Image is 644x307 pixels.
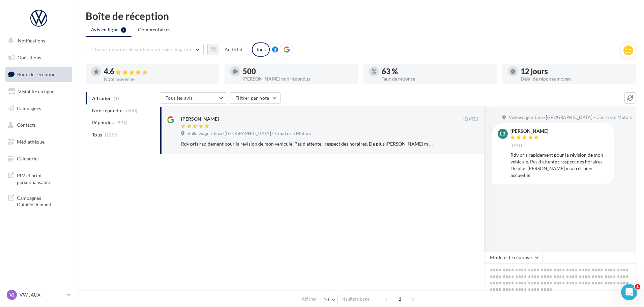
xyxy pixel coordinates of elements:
span: 1 [394,294,405,304]
span: Médiathèque [17,139,45,145]
span: [DATE] [510,143,525,149]
span: Volkswagen Jaux-[GEOGRAPHIC_DATA] - Courtoise Motors [187,131,311,137]
div: Rdv pris rapidement pour la révision de mon vehicule. Pas d attente : respect des horaires. De pl... [510,152,609,179]
span: 10 [324,297,329,302]
span: Campagnes DataOnDemand [17,193,69,208]
button: 10 [321,295,338,304]
a: Visibilité en ligne [4,85,74,99]
div: 4.6 [104,68,214,75]
span: (500) [126,108,138,113]
span: Volkswagen Jaux-[GEOGRAPHIC_DATA] - Courtoise Motors [509,115,632,121]
a: Campagnes DataOnDemand [4,191,74,211]
a: Calendrier [4,152,74,166]
p: VW JAUX [20,291,64,298]
span: Répondus [92,119,114,126]
a: Boîte de réception [4,67,74,82]
span: Contacts [17,122,36,128]
span: PLV et print personnalisable [17,171,69,185]
div: 500 [243,68,353,75]
span: Visibilité en ligne [18,89,54,94]
div: Boîte de réception [86,11,636,21]
div: Note moyenne [104,77,214,82]
a: Médiathèque [4,135,74,149]
span: Commentaires [138,27,170,32]
a: PLV et print personnalisable [4,168,74,188]
div: Délai de réponse moyen [521,76,631,81]
span: Tous [92,131,102,138]
span: [DATE] [463,116,478,122]
div: 63 % [382,68,492,75]
a: VJ VW JAUX [5,288,72,301]
button: Au total [219,44,248,55]
button: Choisir un point de vente ou un code magasin [86,44,204,55]
a: Campagnes [4,101,74,116]
span: 1 [635,284,640,289]
button: Au total [207,44,248,55]
button: Notifications [4,34,71,48]
span: Campagnes [17,105,41,111]
button: Tous les avis [160,92,227,104]
div: Rdv pris rapidement pour la révision de mon vehicule. Pas d attente : respect des horaires. De pl... [181,141,434,147]
div: [PERSON_NAME] [181,116,219,122]
span: Tous les avis [166,95,193,101]
span: Non répondus [92,107,123,114]
span: VJ [9,291,14,298]
span: lb [500,130,505,137]
span: Calendrier [17,156,39,161]
span: Choisir un point de vente ou un code magasin [91,47,191,52]
span: Afficher [302,296,317,302]
span: résultats/page [342,296,370,302]
span: (836) [116,120,128,125]
iframe: Intercom live chat [621,284,637,300]
span: Boîte de réception [17,71,56,77]
div: Tous [252,42,270,57]
a: Contacts [4,118,74,132]
a: Opérations [4,51,74,65]
div: 12 jours [521,68,631,75]
span: Opérations [18,55,41,60]
button: Filtrer par note [230,92,281,104]
span: Notifications [18,38,45,43]
span: (1336) [105,132,119,137]
div: Taux de réponse [382,76,492,81]
div: [PERSON_NAME] [510,129,548,133]
button: Modèle de réponse [484,252,543,263]
div: [PERSON_NAME] non répondus [243,76,353,81]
